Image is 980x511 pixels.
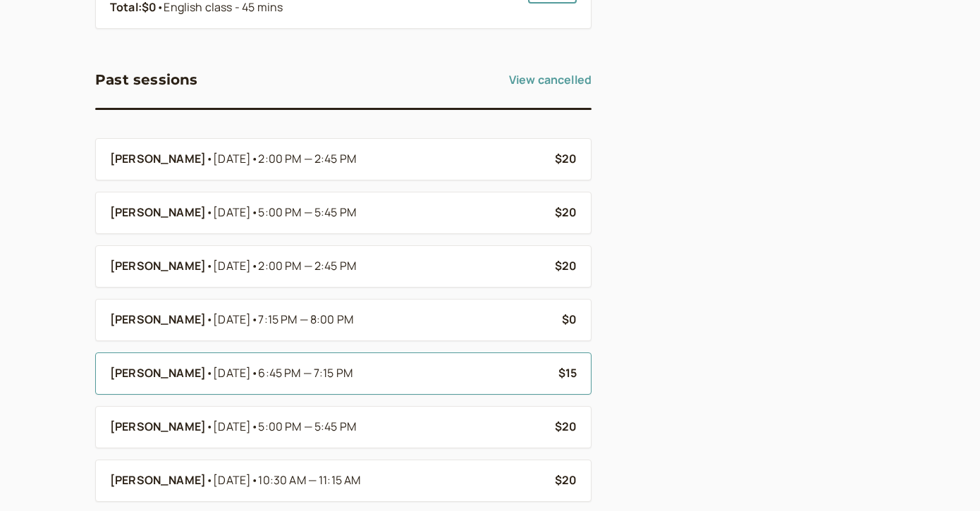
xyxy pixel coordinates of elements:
[258,472,360,488] span: 10:30 AM — 11:15 AM
[555,419,577,434] b: $20
[258,312,353,327] span: 7:15 PM — 8:00 PM
[213,257,356,276] span: [DATE]
[95,68,198,91] h3: Past sessions
[213,364,353,383] span: [DATE]
[251,151,258,166] span: •
[258,204,356,220] span: 5:00 PM — 5:45 PM
[562,312,577,327] b: $0
[206,472,213,490] span: •
[558,365,577,381] b: $15
[206,257,213,276] span: •
[110,204,206,222] b: [PERSON_NAME]
[206,418,213,436] span: •
[251,365,258,381] span: •
[213,418,356,436] span: [DATE]
[110,418,206,436] b: [PERSON_NAME]
[251,472,258,488] span: •
[110,311,206,329] b: [PERSON_NAME]
[213,150,356,168] span: [DATE]
[555,151,577,166] b: $20
[258,151,356,166] span: 2:00 PM — 2:45 PM
[251,204,258,220] span: •
[555,258,577,273] b: $20
[206,364,213,383] span: •
[555,472,577,488] b: $20
[110,311,551,329] a: [PERSON_NAME]•[DATE]•7:15 PM — 8:00 PM
[206,311,213,329] span: •
[206,150,213,168] span: •
[213,204,356,222] span: [DATE]
[110,364,547,383] a: [PERSON_NAME]•[DATE]•6:45 PM — 7:15 PM
[110,257,206,276] b: [PERSON_NAME]
[251,312,258,327] span: •
[213,472,360,490] span: [DATE]
[110,364,206,383] b: [PERSON_NAME]
[258,258,356,273] span: 2:00 PM — 2:45 PM
[110,418,544,436] a: [PERSON_NAME]•[DATE]•5:00 PM — 5:45 PM
[206,204,213,222] span: •
[251,419,258,434] span: •
[258,365,353,381] span: 6:45 PM — 7:15 PM
[251,258,258,273] span: •
[110,150,544,168] a: [PERSON_NAME]•[DATE]•2:00 PM — 2:45 PM
[110,472,206,490] b: [PERSON_NAME]
[110,150,206,168] b: [PERSON_NAME]
[213,311,353,329] span: [DATE]
[110,472,544,490] a: [PERSON_NAME]•[DATE]•10:30 AM — 11:15 AM
[258,419,356,434] span: 5:00 PM — 5:45 PM
[555,204,577,220] b: $20
[909,443,980,511] iframe: Chat Widget
[509,68,592,91] a: View cancelled
[110,204,544,222] a: [PERSON_NAME]•[DATE]•5:00 PM — 5:45 PM
[110,257,544,276] a: [PERSON_NAME]•[DATE]•2:00 PM — 2:45 PM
